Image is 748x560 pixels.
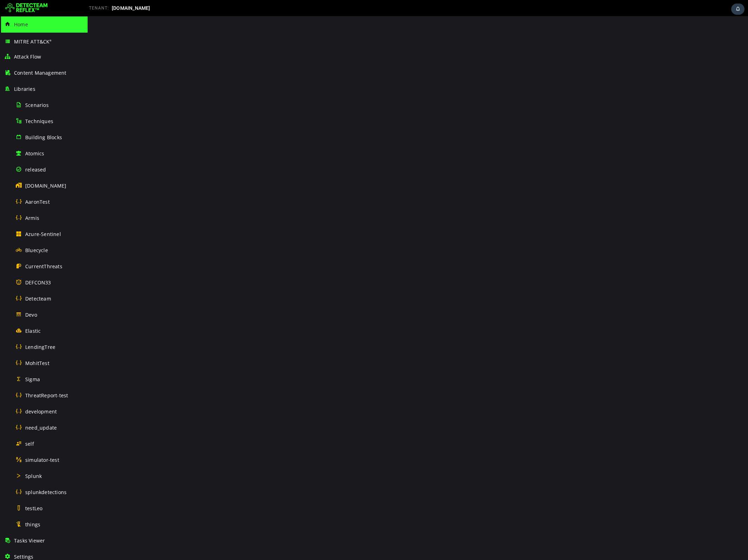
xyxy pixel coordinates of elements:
[5,2,48,14] img: Detecteam logo
[25,118,53,124] span: Techniques
[25,473,42,479] span: Splunk
[14,53,41,60] span: Attack Flow
[25,360,49,366] span: MohitTest
[25,344,55,350] span: LendingTree
[25,150,44,157] span: Atomics
[14,69,67,76] span: Content Management
[731,4,744,15] div: Task Notifications
[25,279,51,286] span: DEFCON33
[25,457,59,463] span: simulator-test
[14,537,45,544] span: Tasks Viewer
[25,182,67,189] span: [DOMAIN_NAME]
[49,39,52,42] sup: ®
[25,505,42,512] span: testLeo
[89,6,109,11] span: TENANT:
[25,376,40,383] span: Sigma
[25,489,67,495] span: splunkdetections
[25,231,61,237] span: Azure-Sentinel
[14,38,52,45] span: MITRE ATT&CK
[25,166,46,173] span: released
[25,392,68,399] span: ThreatReport-test
[25,134,62,141] span: Building Blocks
[14,86,35,92] span: Libraries
[112,5,150,11] span: [DOMAIN_NAME]
[25,328,41,334] span: Elastic
[25,424,57,431] span: need_update
[25,521,40,528] span: things
[25,102,49,108] span: Scenarios
[14,553,34,560] span: Settings
[25,215,39,221] span: Armis
[25,408,57,415] span: development
[25,198,50,205] span: AaronTest
[14,21,28,28] span: Home
[25,440,34,447] span: self
[25,247,48,254] span: Bluecycle
[25,295,51,302] span: Detecteam
[25,311,37,318] span: Devo
[25,263,62,270] span: CurrentThreats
